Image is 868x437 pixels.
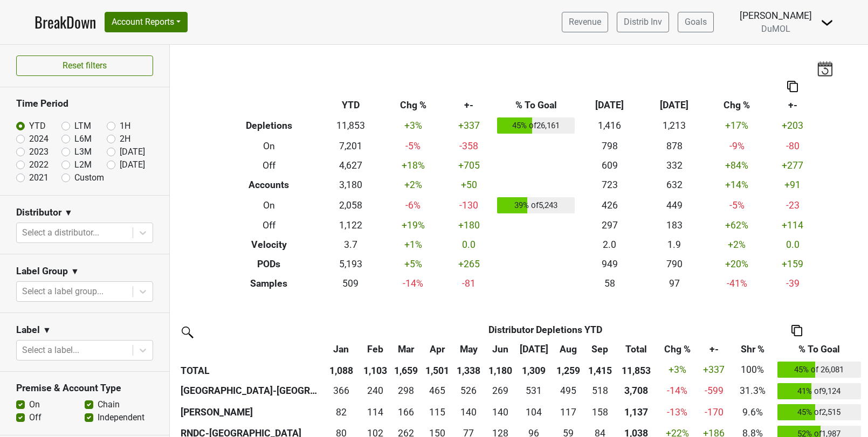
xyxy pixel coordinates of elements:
div: 166 [393,405,419,419]
span: ▼ [71,265,79,278]
th: +-: activate to sort column ascending [697,339,731,359]
span: ▼ [43,324,51,337]
td: 139.834 [485,401,515,423]
div: 114 [362,405,388,419]
div: -599 [700,384,728,398]
th: Distributor Depletions YTD [360,320,731,339]
img: last_updated_date [817,61,833,76]
td: 140.333 [453,401,485,423]
th: TOTAL [178,359,322,380]
th: Sep: activate to sort column ascending [584,339,615,359]
h3: Label [16,324,40,336]
th: 1,309 [516,359,552,380]
div: 298 [393,384,419,398]
td: 1,213 [642,115,707,137]
td: 465.334 [422,380,452,402]
th: 1,659 [391,359,422,380]
th: +- [767,96,818,115]
td: 81.668 [322,401,360,423]
td: 9.6% [731,401,775,423]
td: 114.666 [422,401,452,423]
td: -358 [443,136,494,156]
span: +3% [669,364,686,375]
th: Velocity [220,235,319,255]
th: 1,501 [422,359,452,380]
th: YTD [318,96,383,115]
th: On [220,136,319,156]
td: -23 [767,195,818,216]
td: 1,416 [577,115,642,137]
a: Revenue [562,12,608,32]
th: Accounts [220,175,319,195]
td: +114 [767,216,818,235]
th: % To Goal: activate to sort column ascending [775,339,864,359]
td: 3,180 [318,175,383,195]
label: Off [29,411,42,424]
td: +3 % [383,115,443,137]
th: Feb: activate to sort column ascending [360,339,390,359]
th: 11,853 [616,359,658,380]
td: +180 [443,216,494,235]
th: Jul: activate to sort column ascending [516,339,552,359]
td: 297 [577,216,642,235]
label: L3M [74,145,92,158]
td: 531.336 [516,380,552,402]
td: 240.1 [360,380,390,402]
td: 104.167 [516,401,552,423]
td: -13 % [657,401,697,423]
div: 269 [487,384,513,398]
th: PODs [220,254,319,274]
th: % To Goal [494,96,577,115]
td: 1.9 [642,235,707,255]
div: 518 [587,384,613,398]
div: -170 [700,405,728,419]
th: 1,259 [552,359,584,380]
div: 158 [587,405,613,419]
td: +203 [767,115,818,137]
th: 1,415 [584,359,615,380]
td: 117 [552,401,584,423]
label: L2M [74,158,92,171]
td: 31.3% [731,380,775,402]
td: +159 [767,254,818,274]
th: Total: activate to sort column ascending [616,339,658,359]
td: 509 [318,274,383,293]
img: Copy to clipboard [791,325,802,336]
label: LTM [74,120,91,133]
td: +705 [443,156,494,175]
th: 1136.502 [616,401,658,423]
th: +- [443,96,494,115]
td: 114.167 [360,401,390,423]
a: Distrib Inv [617,12,669,32]
td: 100% [731,359,775,380]
td: 332 [642,156,707,175]
td: -41 % [707,274,767,293]
span: ▼ [64,206,73,219]
td: 4,627 [318,156,383,175]
th: Apr: activate to sort column ascending [422,339,452,359]
td: 518 [584,380,615,402]
td: 723 [577,175,642,195]
label: L6M [74,133,92,145]
td: +62 % [707,216,767,235]
td: +337 [443,115,494,137]
button: Account Reports [105,12,188,32]
td: 949 [577,254,642,274]
th: [GEOGRAPHIC_DATA]-[GEOGRAPHIC_DATA] [178,380,322,402]
td: -39 [767,274,818,293]
th: 1,103 [360,359,390,380]
div: 117 [554,405,582,419]
th: Mar: activate to sort column ascending [391,339,422,359]
td: +2 % [707,235,767,255]
td: +2 % [383,175,443,195]
td: +91 [767,175,818,195]
td: +277 [767,156,818,175]
img: Dropdown Menu [821,16,833,29]
span: +337 [703,364,725,375]
th: Shr %: activate to sort column ascending [731,339,775,359]
label: 2H [120,133,130,145]
label: On [29,398,40,411]
td: +5 % [383,254,443,274]
img: Copy to clipboard [787,81,798,92]
th: [DATE] [642,96,707,115]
